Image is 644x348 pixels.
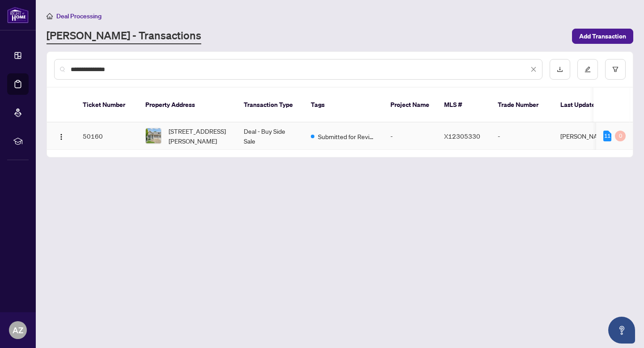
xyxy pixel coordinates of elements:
[54,129,68,143] button: Logo
[47,28,201,44] a: [PERSON_NAME] - Transactions
[579,29,626,43] span: Add Transaction
[553,88,620,123] th: Last Updated By
[318,132,376,141] span: Submitted for Review
[585,66,591,72] span: edit
[13,324,23,336] span: AZ
[146,128,161,144] img: thumbnail-img
[76,88,138,123] th: Ticket Number
[491,88,553,123] th: Trade Number
[56,12,102,20] span: Deal Processing
[615,131,626,141] div: 0
[612,66,619,72] span: filter
[491,123,553,150] td: -
[76,123,138,150] td: 50160
[605,59,626,80] button: filter
[608,317,635,344] button: Open asap
[577,59,598,80] button: edit
[553,123,620,150] td: [PERSON_NAME]
[550,59,570,80] button: download
[437,88,491,123] th: MLS #
[138,88,237,123] th: Property Address
[58,133,65,140] img: Logo
[530,66,537,72] span: close
[603,131,611,141] div: 11
[47,13,53,19] span: home
[304,88,383,123] th: Tags
[557,66,563,72] span: download
[383,123,437,150] td: -
[383,88,437,123] th: Project Name
[7,7,29,23] img: logo
[169,126,229,146] span: [STREET_ADDRESS][PERSON_NAME]
[444,132,480,140] span: X12305330
[572,29,633,44] button: Add Transaction
[237,123,304,150] td: Deal - Buy Side Sale
[237,88,304,123] th: Transaction Type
